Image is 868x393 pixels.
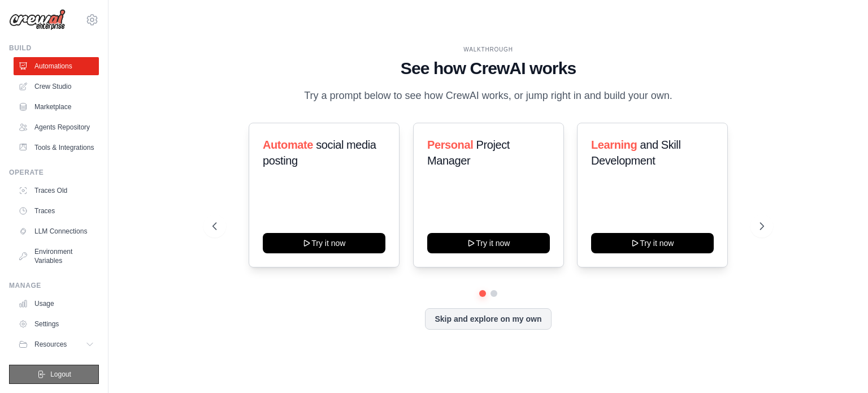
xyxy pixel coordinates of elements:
[14,77,99,96] a: Crew Studio
[14,57,99,75] a: Automations
[14,315,99,333] a: Settings
[427,139,510,167] span: Project Manager
[34,340,67,349] span: Resources
[9,9,66,31] img: Logo
[14,139,99,157] a: Tools & Integrations
[263,139,376,167] span: social media posting
[14,222,99,240] a: LLM Connections
[591,233,714,253] button: Try it now
[811,339,868,393] iframe: Chat Widget
[9,281,99,290] div: Manage
[9,44,99,53] div: Build
[263,233,385,253] button: Try it now
[212,58,764,79] h1: See how CrewAI works
[298,88,678,104] p: Try a prompt below to see how CrewAI works, or jump right in and build your own.
[14,202,99,220] a: Traces
[425,308,551,330] button: Skip and explore on my own
[427,233,550,253] button: Try it now
[591,139,680,167] span: and Skill Development
[591,139,637,151] span: Learning
[14,243,99,270] a: Environment Variables
[14,98,99,116] a: Marketplace
[14,118,99,136] a: Agents Repository
[9,365,99,384] button: Logout
[14,295,99,313] a: Usage
[9,168,99,177] div: Operate
[427,139,473,151] span: Personal
[212,45,764,54] div: WALKTHROUGH
[50,370,71,379] span: Logout
[14,182,99,200] a: Traces Old
[263,139,313,151] span: Automate
[14,335,99,353] button: Resources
